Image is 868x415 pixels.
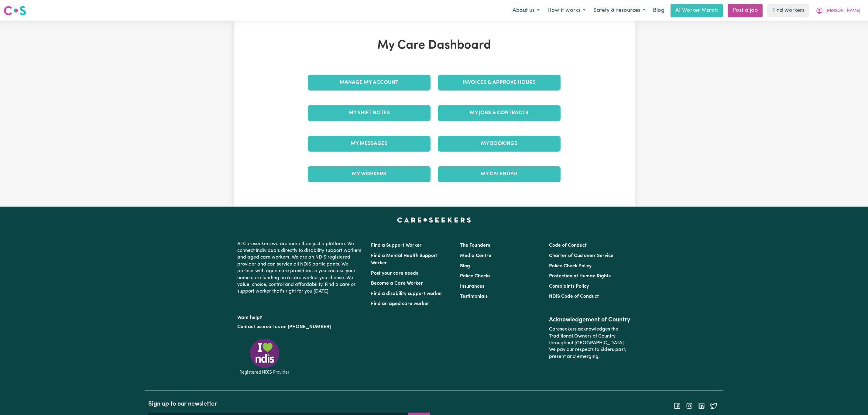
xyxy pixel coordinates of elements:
[549,253,613,258] a: Charter of Customer Service
[4,5,26,16] img: Careseekers logo
[728,4,763,17] a: Post a job
[308,105,431,121] a: My Shift Notes
[544,4,589,17] button: How it works
[438,136,561,152] a: My Bookings
[844,391,863,410] iframe: Button to launch messaging window, conversation in progress
[438,75,561,91] a: Invoices & Approve Hours
[825,8,860,14] span: [PERSON_NAME]
[460,253,491,258] a: Media Centre
[549,294,599,299] a: NDIS Code of Conduct
[549,324,631,362] p: Careseekers acknowledges the Traditional Owners of Country throughout [GEOGRAPHIC_DATA]. We pay o...
[4,4,26,18] a: Careseekers logo
[237,338,292,376] img: Registered NDIS provider
[438,166,561,182] a: My Calendar
[371,271,418,276] a: Post your care needs
[438,105,561,121] a: My Jobs & Contracts
[710,403,717,408] a: Follow Careseekers on Twitter
[549,264,592,269] a: Police Check Policy
[812,4,864,17] button: My Account
[371,291,442,296] a: Find a disability support worker
[460,284,484,289] a: Insurances
[237,321,364,333] p: or
[308,166,431,182] a: My Workers
[698,403,705,408] a: Follow Careseekers on LinkedIn
[371,301,429,306] a: Find an aged care worker
[266,324,331,329] a: call us on [PHONE_NUMBER]
[308,75,431,91] a: Manage My Account
[686,403,693,408] a: Follow Careseekers on Instagram
[509,4,544,17] button: About us
[589,4,649,17] button: Safety & resources
[549,284,589,289] a: Complaints Policy
[371,281,423,286] a: Become a Care Worker
[549,243,587,248] a: Code of Conduct
[397,218,471,222] a: Careseekers home page
[371,243,422,248] a: Find a Support Worker
[237,238,364,297] p: At Careseekers we are more than just a platform. We connect individuals directly to disability su...
[237,312,364,321] p: Want help?
[549,316,631,324] h2: Acknowledgement of Country
[671,4,723,17] a: AI Worker Match
[674,403,681,408] a: Follow Careseekers on Facebook
[767,4,809,17] a: Find workers
[549,274,611,279] a: Protection of Human Rights
[371,253,438,266] a: Find a Mental Health Support Worker
[148,400,430,408] h2: Sign up to our newsletter
[460,274,490,279] a: Police Checks
[308,136,431,152] a: My Messages
[304,38,564,53] h1: My Care Dashboard
[649,4,668,17] a: Blog
[237,324,261,329] a: Contact us
[460,294,488,299] a: Testimonials
[460,243,490,248] a: The Founders
[460,264,470,269] a: Blog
